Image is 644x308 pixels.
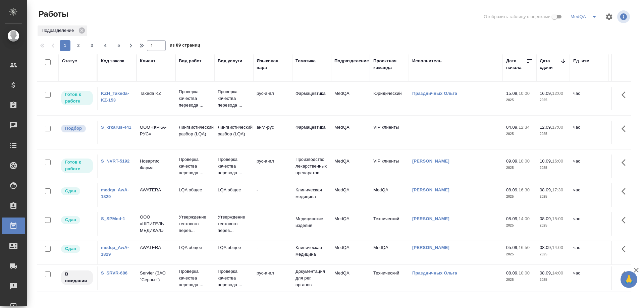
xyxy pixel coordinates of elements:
[412,270,457,275] a: Праздничных Ольга
[519,187,530,192] p: 16:30
[60,90,94,106] div: Исполнитель может приступить к работе
[218,156,250,176] p: Проверка качества перевода ...
[552,245,563,250] p: 14:00
[140,90,172,97] p: Takeda KZ
[540,131,567,137] p: 2025
[552,270,563,275] p: 14:00
[253,155,292,178] td: рус-англ
[552,159,563,164] p: 16:00
[257,58,289,71] div: Языковая пара
[569,11,601,22] div: split button
[506,245,519,250] p: 05.09,
[506,193,533,200] p: 2025
[253,241,292,264] td: -
[570,266,609,290] td: час
[101,58,124,64] div: Код заказа
[552,125,563,130] p: 17:00
[540,58,560,71] div: Дата сдачи
[370,212,409,236] td: Технический
[552,187,563,192] p: 17:30
[570,183,609,207] td: час
[506,97,533,104] p: 2025
[113,42,124,49] span: 5
[73,40,84,51] button: 2
[370,183,409,207] td: MedQA
[618,241,634,257] button: Здесь прячутся важные кнопки
[140,124,172,137] p: ООО «КРКА-РУС»
[506,165,533,171] p: 2025
[540,251,567,258] p: 2025
[331,155,370,178] td: MedQA
[570,87,609,110] td: час
[65,188,76,194] p: Сдан
[519,159,530,164] p: 10:00
[623,272,635,287] span: 🙏
[540,193,567,200] p: 2025
[113,40,124,51] button: 5
[618,155,634,171] button: Здесь прячутся важные кнопки
[506,131,533,137] p: 2025
[179,268,211,288] p: Проверка качества перевода ...
[179,58,202,64] div: Вид работ
[101,125,131,130] a: S_krkarus-441
[65,217,76,223] p: Сдан
[179,156,211,176] p: Проверка качества перевода ...
[100,40,111,51] button: 4
[552,216,563,221] p: 15:00
[218,124,250,137] p: Лингвистический разбор (LQA)
[519,270,530,275] p: 10:00
[296,58,316,64] div: Тематика
[218,244,250,251] p: LQA общее
[618,87,634,103] button: Здесь прячутся важные кнопки
[540,187,552,192] p: 08.09,
[65,91,89,105] p: Готов к работе
[570,212,609,236] td: час
[38,25,87,36] div: Подразделение
[218,214,250,234] p: Утверждение тестового перев...
[37,9,68,19] span: Работы
[140,214,172,234] p: ООО «ШПИГЕЛЬ МЕДИКАЛ»
[519,216,530,221] p: 14:00
[331,266,370,290] td: MedQA
[100,42,111,49] span: 4
[62,58,77,64] div: Статус
[412,187,449,192] a: [PERSON_NAME]
[140,158,172,171] p: Новартис Фарма
[296,90,328,97] p: Фармацевтика
[540,222,567,229] p: 2025
[331,121,370,144] td: MedQA
[506,216,519,221] p: 08.09,
[331,183,370,207] td: MedQA
[540,216,552,221] p: 08.09,
[412,159,449,164] a: [PERSON_NAME]
[331,87,370,110] td: MedQA
[573,58,590,64] div: Ед. изм
[140,244,172,251] p: AWATERA
[370,266,409,290] td: Технический
[519,125,530,130] p: 12:34
[570,121,609,144] td: час
[484,13,550,20] span: Отобразить таблицу с оценками
[65,245,76,252] p: Сдан
[621,271,637,288] button: 🙏
[60,124,94,133] div: Можно подбирать исполнителей
[101,91,129,103] a: KZH_Takeda-KZ-153
[296,244,328,258] p: Клиническая медицина
[101,270,127,275] a: S_SRVR-686
[540,159,552,164] p: 10.09,
[253,87,292,110] td: рус-англ
[179,88,211,109] p: Проверка качества перевода ...
[609,212,642,236] td: 0.33
[218,58,243,64] div: Вид услуги
[540,276,567,283] p: 2025
[179,214,211,234] p: Утверждение тестового перев...
[296,268,328,288] p: Документация для рег. органов
[617,10,631,23] span: Посмотреть информацию
[60,187,94,196] div: Менеджер проверил работу исполнителя, передает ее на следующий этап
[506,125,519,130] p: 04.09,
[331,212,370,236] td: MedQA
[506,251,533,258] p: 2025
[101,159,129,164] a: S_NVRT-5192
[618,266,634,283] button: Здесь прячутся важные кнопки
[296,187,328,200] p: Клиническая медицина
